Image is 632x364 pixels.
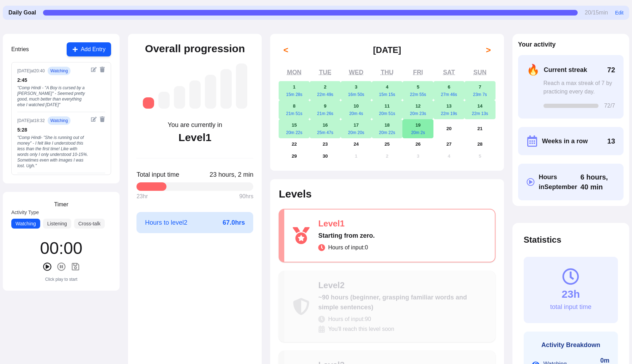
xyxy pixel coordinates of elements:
div: " Comp Hindi- "She is running out of money" - I felt like I understood this less than the first t... [17,135,88,169]
button: September 23, 2025 [310,138,341,150]
span: > [486,44,491,56]
div: 22m 13s [464,111,496,116]
div: Reach a max streak of 7 by practicing every day. [543,79,615,96]
span: watching [48,67,71,75]
div: 20m 51s [372,111,403,116]
div: Level 2: ~90 hours (beginner, grasping familiar words and simple sentences) [158,92,170,109]
span: Current streak [544,65,587,75]
button: September 13, 202522m 19s [433,100,464,119]
span: Hours of input: 90 [328,315,371,323]
span: 90 hrs [239,192,253,201]
button: October 2, 2025 [372,150,403,162]
abbr: September 7, 2025 [479,84,481,90]
button: September 20, 2025 [433,119,464,138]
abbr: September 3, 2025 [355,84,357,90]
button: September 3, 202516m 50s [341,81,372,100]
button: Delete entry [99,116,105,122]
abbr: September 20, 2025 [446,126,452,131]
button: September 2, 202522m 49s [310,81,341,100]
label: Activity Type [11,209,111,216]
button: Delete entry [99,67,105,72]
div: 23m 7s [464,92,496,97]
span: 67.0 hrs [223,218,245,227]
button: Cross-talk [74,219,105,229]
button: September 19, 202520m 2s [402,119,433,138]
div: Click play to start [45,277,77,282]
button: September 15, 202520m 22s [279,119,310,138]
div: 15m 28s [279,92,310,97]
span: < [283,44,288,56]
div: Level 4: ~525 hours (intermediate, understanding more complex conversations) [189,80,201,109]
button: October 5, 2025 [464,150,496,162]
button: September 1, 202515m 28s [279,81,310,100]
button: < [279,43,293,57]
div: Level 2 [318,280,486,291]
abbr: September 23, 2025 [323,141,328,147]
div: 22m 55s [402,92,433,97]
button: September 28, 2025 [464,138,496,150]
h2: Your activity [518,40,624,49]
abbr: September 12, 2025 [415,103,421,109]
div: 16m 50s [341,92,372,97]
button: Watching [11,219,40,229]
button: September 22, 2025 [279,138,310,150]
button: September 12, 202520m 23s [402,100,433,119]
span: You'll reach this level soon [328,325,394,333]
div: Level 3: ~260 hours (low intermediate, understanding simple conversations) [174,86,185,109]
abbr: September 15, 2025 [292,122,297,128]
abbr: September 26, 2025 [415,141,421,147]
button: Edit [615,9,624,16]
abbr: Thursday [381,69,394,76]
abbr: September 22, 2025 [292,141,297,147]
span: 13 [607,136,615,146]
span: Weeks in a row [542,136,588,146]
div: 15m 15s [372,92,403,97]
div: 21m 26s [310,111,341,116]
button: September 27, 2025 [433,138,464,150]
abbr: September 16, 2025 [323,122,328,128]
div: Level 5: ~1,050 hours (high intermediate, understanding most everyday content) [205,75,216,109]
div: 23h [562,288,580,301]
button: September 17, 202520m 20s [341,119,372,138]
div: Level 7: ~2,625 hours (near-native, understanding most media and conversations fluently) [236,63,247,109]
h3: Timer [54,200,68,209]
h3: Activity Breakdown [532,340,609,350]
button: September 18, 202520m 22s [372,119,403,138]
abbr: September 18, 2025 [384,122,390,128]
div: [DATE] at 18:32 [17,118,45,123]
span: watching [48,116,71,125]
div: Starting from zero. [318,231,486,241]
div: Level 1 [318,218,486,229]
abbr: Wednesday [349,69,363,76]
div: 2 : 45 [17,77,88,84]
button: September 5, 202522m 55s [402,81,433,100]
abbr: September 14, 2025 [477,103,482,109]
abbr: September 4, 2025 [386,84,388,90]
abbr: September 30, 2025 [323,153,328,159]
button: September 16, 202525m 47s [310,119,341,138]
h3: Entries [11,45,29,54]
h2: Statistics [524,234,618,245]
button: September 8, 202521m 51s [279,100,310,119]
span: Hours in September [539,172,581,192]
abbr: October 5, 2025 [479,153,481,159]
abbr: September 11, 2025 [384,103,390,109]
div: You are currently in [168,120,222,130]
button: September 26, 2025 [402,138,433,150]
h2: Levels [279,188,495,200]
abbr: October 1, 2025 [355,153,357,159]
button: Listening [43,219,71,229]
div: 20m 23s [402,111,433,116]
div: total input time [550,302,591,312]
span: 72 /7 [604,102,615,110]
abbr: September 28, 2025 [477,141,482,147]
div: Level 6: ~1,750 hours (advanced, understanding native media with effort) [220,69,232,109]
abbr: Friday [413,69,423,76]
span: Total input time [136,170,179,180]
button: September 11, 202520m 51s [372,100,403,119]
button: October 4, 2025 [433,150,464,162]
div: Level 1 [178,131,211,144]
button: October 1, 2025 [341,150,372,162]
abbr: September 17, 2025 [353,122,359,128]
abbr: September 1, 2025 [293,84,296,90]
